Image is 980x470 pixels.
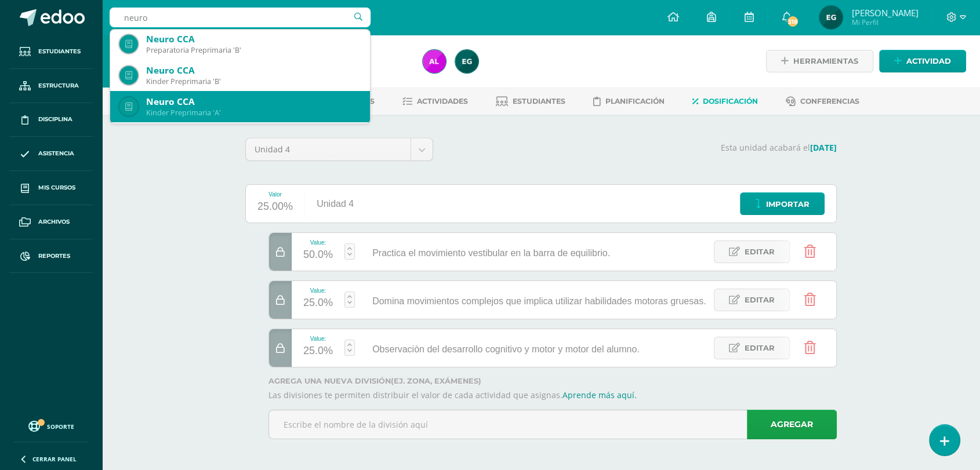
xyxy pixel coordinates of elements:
label: Agrega una nueva división [268,377,837,385]
a: Agregar [747,410,837,439]
a: Aprende más aquí. [562,389,637,400]
div: Value: [303,287,333,294]
span: Cerrar panel [32,455,77,463]
div: Preparatoria Preprimaria 'B' [146,45,361,55]
a: Mis cursos [9,171,93,205]
input: Escribe el nombre de la división aquí [269,410,836,439]
div: Unidad 4 [305,185,365,223]
span: Reportes [38,252,70,261]
input: Busca un usuario... [110,8,371,27]
a: Herramientas [766,50,873,72]
a: Unidad 4 [246,139,433,161]
a: Planificación [593,92,665,111]
div: 25.00% [257,198,293,216]
span: 318 [786,15,799,28]
span: Mis cursos [38,183,75,192]
div: 25.0% [303,342,333,360]
div: Kinder Preprimaria 'A' [146,108,361,118]
img: 4615313cb8110bcdf70a3d7bb033b77e.png [455,50,478,73]
span: Soporte [47,422,74,431]
a: Disciplina [9,103,93,137]
span: Estudiantes [513,97,565,105]
span: Asistencia [38,149,74,158]
span: Unidad 4 [255,139,402,161]
a: Soporte [14,418,88,433]
span: Estructura [38,81,79,90]
div: Neuro CCA [146,33,361,45]
p: Esta unidad acabará el [447,143,837,153]
span: Actividad [906,50,951,72]
span: Editar [745,337,775,359]
span: Practica el movimiento vestibular en la barra deequilibrio [372,248,610,258]
div: Neuro CCA [146,64,361,76]
a: Estudiantes [496,92,565,111]
span: Disciplina [38,115,72,124]
p: Las divisiones te permiten distribuir el valor de cada actividad que asignas. [268,390,837,400]
a: Dosificación [692,92,758,111]
a: Estudiantes [9,35,93,69]
span: [PERSON_NAME] [851,7,918,19]
div: Neuro CCA [146,96,361,108]
span: Importar [766,194,810,215]
img: 4615313cb8110bcdf70a3d7bb033b77e.png [819,6,843,29]
strong: (ej. Zona, Exámenes) [391,377,481,385]
div: 50.0% [303,246,333,264]
span: Editar [745,289,775,311]
a: Reportes [9,239,93,274]
span: Planificación [605,97,665,105]
a: Actividad [879,50,966,72]
a: Archivos [9,205,93,239]
span: Observaciòn del desarrollo cognitivo y motor y motor del alumno [372,344,640,354]
a: Actividades [402,92,468,111]
a: Importar [740,192,825,215]
span: Conferencias [800,97,859,105]
span: Mi Perfil [851,17,918,27]
span: Editar [745,241,775,263]
div: Valor [257,191,293,198]
a: Asistencia [9,137,93,171]
div: Value: [303,239,333,246]
strong: [DATE] [810,142,837,153]
span: Dosificación [703,97,758,105]
a: Conferencias [786,92,859,111]
div: Kinder Preprimaria 'B' [146,76,361,86]
img: cf7b0ba9d64a6fd7e1eb60ae4a29dbc1.png [423,50,446,73]
span: Archivos [38,217,70,227]
a: Estructura [9,69,93,103]
span: Domina movimientos complejos que implica utilizar habilidades motoras gruesas. [372,296,706,306]
div: 25.0% [303,294,333,312]
span: Herramientas [793,50,858,72]
span: Estudiantes [38,47,81,56]
div: Value: [303,336,333,342]
span: Actividades [417,97,468,105]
